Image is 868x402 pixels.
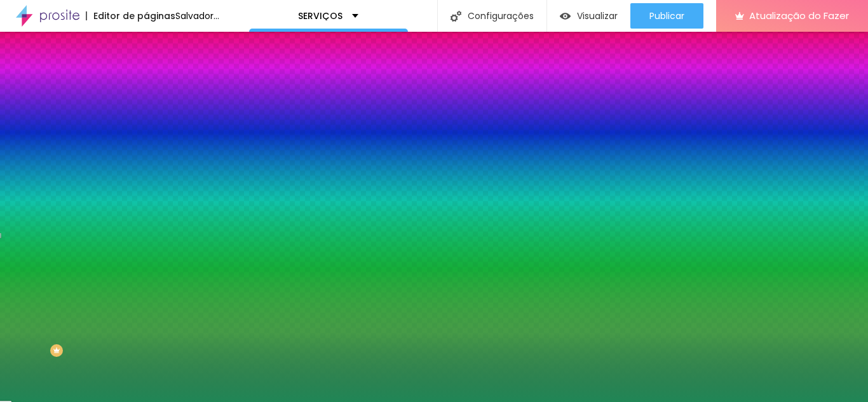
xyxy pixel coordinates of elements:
font: Configurações [468,10,534,22]
img: view-1.svg [560,11,571,22]
button: Publicar [630,3,703,29]
font: SERVIÇOS [298,10,342,22]
font: Visualizar [577,10,618,22]
font: Publicar [649,10,684,22]
button: Visualizar [547,3,630,29]
font: Editor de páginas [93,10,175,22]
font: Atualização do Fazer [749,9,849,22]
img: Ícone [451,11,461,22]
font: Salvador... [175,10,219,22]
